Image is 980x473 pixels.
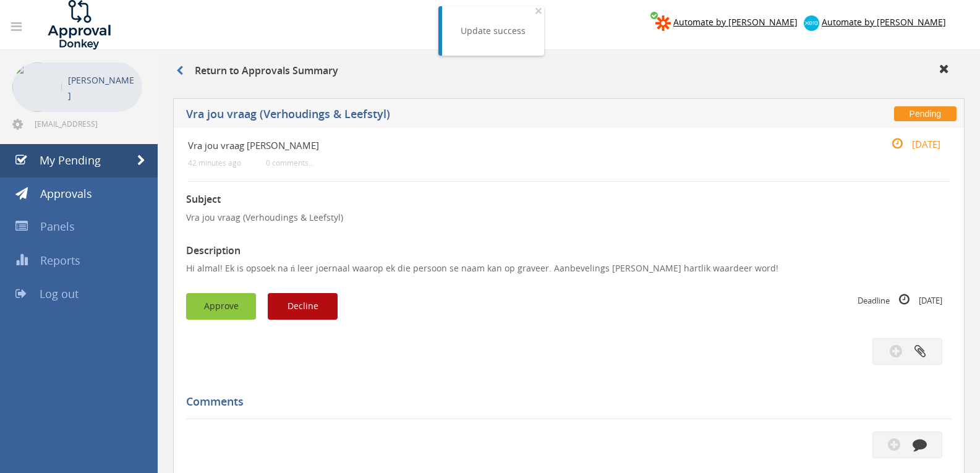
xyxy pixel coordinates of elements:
[40,153,101,168] span: My Pending
[40,219,75,234] span: Panels
[894,106,957,121] span: Pending
[804,15,819,31] img: xero-logo.png
[266,158,314,168] small: 0 comments...
[186,262,952,275] p: Hi almal! Ek is opsoek na ń leer joernaal waarop ek die persoon se naam kan op graveer. Aanbeveli...
[40,186,92,201] span: Approvals
[186,245,952,257] h3: Description
[40,253,80,268] span: Reports
[186,194,952,205] h3: Subject
[461,25,526,37] div: Update success
[186,211,952,224] p: Vra jou vraag (Verhoudings & Leefstyl)
[186,396,942,408] h5: Comments
[535,2,542,19] span: ×
[858,293,942,307] small: Deadline [DATE]
[188,140,823,151] h4: Vra jou vraag [PERSON_NAME]
[188,158,241,168] small: 42 minutes ago
[879,137,940,151] small: [DATE]
[186,293,256,320] button: Approve
[35,119,140,129] span: [EMAIL_ADDRESS][DOMAIN_NAME]
[655,15,671,31] img: zapier-logomark.png
[68,72,136,103] p: [PERSON_NAME]
[268,293,338,320] button: Decline
[822,16,946,28] span: Automate by [PERSON_NAME]
[673,16,798,28] span: Automate by [PERSON_NAME]
[176,66,338,77] h3: Return to Approvals Summary
[40,286,79,301] span: Log out
[186,108,724,124] h5: Vra jou vraag (Verhoudings & Leefstyl)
